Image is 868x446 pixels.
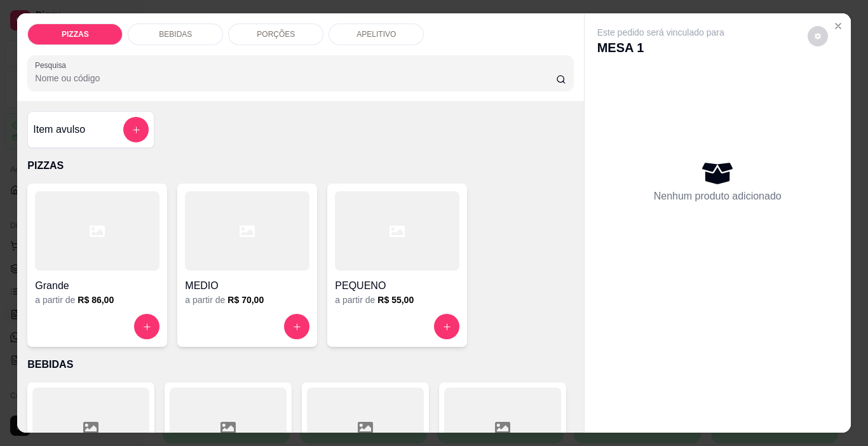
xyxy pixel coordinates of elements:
[808,26,828,46] button: decrease-product-quantity
[35,60,71,71] label: Pesquisa
[597,39,724,57] p: MESA 1
[597,26,724,39] p: Este pedido será vinculado para
[134,314,159,339] button: increase-product-quantity
[35,72,556,84] input: Pesquisa
[185,294,309,306] div: a partir de
[33,122,85,137] h4: Item avulso
[35,294,159,306] div: a partir de
[27,158,573,173] p: PIZZAS
[78,294,114,306] h6: R$ 86,00
[185,278,309,294] h4: MEDIO
[654,189,782,204] p: Nenhum produto adicionado
[434,314,459,339] button: increase-product-quantity
[377,294,414,306] h6: R$ 55,00
[35,278,159,294] h4: Grande
[27,357,573,372] p: BEBIDAS
[335,294,459,306] div: a partir de
[62,29,89,39] p: PIZZAS
[159,29,192,39] p: BEBIDAS
[284,314,309,339] button: increase-product-quantity
[227,294,264,306] h6: R$ 70,00
[123,117,149,142] button: add-separate-item
[257,29,295,39] p: PORÇÕES
[335,278,459,294] h4: PEQUENO
[828,16,848,36] button: Close
[356,29,396,39] p: APELITIVO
